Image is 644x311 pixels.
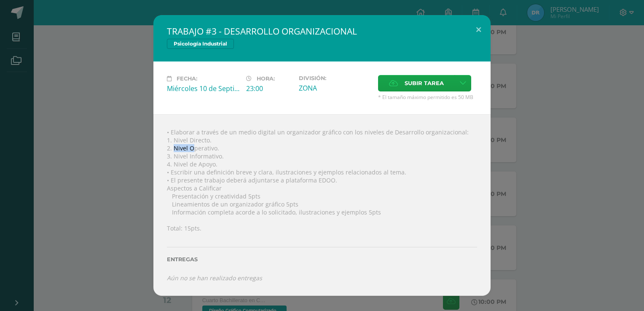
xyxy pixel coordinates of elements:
span: Hora: [257,75,275,82]
span: * El tamaño máximo permitido es 50 MB [378,94,477,101]
div: • Elaborar a través de un medio digital un organizador gráfico con los niveles de Desarrollo orga... [153,114,491,295]
label: División: [299,75,371,81]
span: Subir tarea [405,75,444,91]
div: ZONA [299,83,371,93]
i: Aún no se han realizado entregas [167,274,262,282]
div: 23:00 [246,84,292,93]
button: Close (Esc) [467,15,491,44]
span: Fecha: [177,75,197,82]
span: Psicología Industrial [167,39,234,49]
h2: TRABAJO #3 - DESARROLLO ORGANIZACIONAL [167,25,477,37]
div: Miércoles 10 de Septiembre [167,84,239,93]
label: Entregas [167,256,477,263]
